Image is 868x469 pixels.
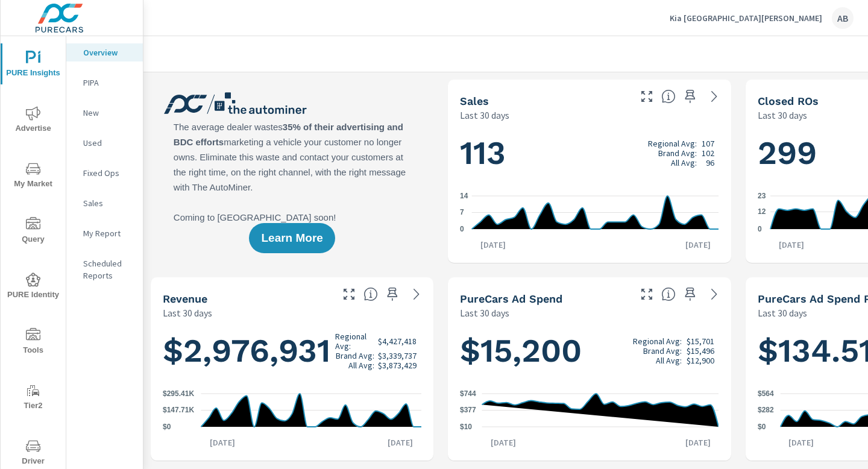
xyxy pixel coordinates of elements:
p: PIPA [83,77,133,89]
text: $282 [758,406,774,415]
h5: Sales [460,95,489,107]
p: All Avg: [656,356,682,365]
p: [DATE] [770,239,813,251]
p: Last 30 days [163,306,212,320]
h5: PureCars Ad Spend [460,292,562,305]
p: Last 30 days [758,108,807,122]
span: Total sales revenue over the selected date range. [Source: This data is sourced from the dealer’s... [363,287,378,301]
text: 23 [758,192,766,200]
p: My Report [83,227,133,239]
div: Scheduled Reports [66,254,143,285]
text: $377 [460,406,476,415]
span: PURE Insights [4,51,62,80]
div: PIPA [66,74,143,92]
a: See more details in report [705,285,724,304]
span: Tier2 [4,383,62,413]
text: $295.41K [163,389,194,398]
p: Last 30 days [460,306,509,320]
button: Learn More [249,223,335,253]
text: 14 [460,192,468,200]
span: Save this to your personalized report [383,285,402,304]
p: [DATE] [472,239,514,251]
span: My Market [4,162,62,191]
span: Tools [4,328,62,357]
h5: Revenue [163,292,207,305]
p: [DATE] [677,239,719,251]
p: $3,873,429 [378,360,417,370]
p: Overview [83,46,133,58]
a: See more details in report [407,285,426,304]
p: Kia [GEOGRAPHIC_DATA][PERSON_NAME] [670,13,822,24]
p: Last 30 days [758,306,807,320]
text: $0 [758,423,766,431]
text: 0 [460,225,464,233]
p: 107 [702,139,714,148]
p: [DATE] [482,436,524,449]
span: Advertise [4,106,62,136]
span: Save this to your personalized report [681,87,700,106]
text: 0 [758,225,762,233]
h1: 113 [460,133,719,174]
p: All Avg: [348,360,374,370]
button: Make Fullscreen [637,87,656,106]
p: Regional Avg: [648,139,697,148]
text: 12 [758,207,766,216]
p: Used [83,137,133,149]
p: Brand Avg: [658,148,697,158]
p: [DATE] [379,436,421,449]
h5: Closed ROs [758,95,819,107]
p: Sales [83,197,133,209]
p: Brand Avg: [336,351,374,360]
span: PURE Identity [4,272,62,302]
div: New [66,104,143,122]
p: New [83,107,133,119]
text: $10 [460,423,472,431]
text: $564 [758,389,774,398]
p: 96 [706,158,714,168]
p: All Avg: [671,158,697,168]
p: $3,339,737 [378,351,417,360]
div: Used [66,134,143,152]
h1: $15,200 [460,330,719,371]
p: [DATE] [201,436,244,449]
p: Brand Avg: [643,346,682,356]
span: Query [4,217,62,247]
span: Number of vehicles sold by the dealership over the selected date range. [Source: This data is sou... [661,89,676,104]
p: Fixed Ops [83,167,133,179]
text: $744 [460,389,476,398]
p: Regional Avg: [335,332,374,351]
button: Make Fullscreen [339,285,359,304]
p: 102 [702,148,714,158]
p: Scheduled Reports [83,257,133,282]
p: Last 30 days [460,108,509,122]
p: $15,496 [687,346,714,356]
div: AB [832,7,854,29]
p: [DATE] [677,436,719,449]
span: Driver [4,439,62,468]
text: $147.71K [163,406,194,415]
p: Regional Avg: [633,336,682,346]
div: Overview [66,43,143,61]
div: Fixed Ops [66,164,143,182]
h1: $2,976,931 [163,330,421,371]
p: $4,427,418 [378,336,417,346]
p: $12,900 [687,356,714,365]
text: 7 [460,209,464,217]
p: $15,701 [687,336,714,346]
span: Total cost of media for all PureCars channels for the selected dealership group over the selected... [661,287,676,301]
p: [DATE] [780,436,822,449]
span: Save this to your personalized report [681,285,700,304]
div: Sales [66,194,143,212]
div: My Report [66,224,143,242]
button: Make Fullscreen [637,285,656,304]
text: $0 [163,423,171,431]
a: See more details in report [705,87,724,106]
span: Learn More [261,233,322,244]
